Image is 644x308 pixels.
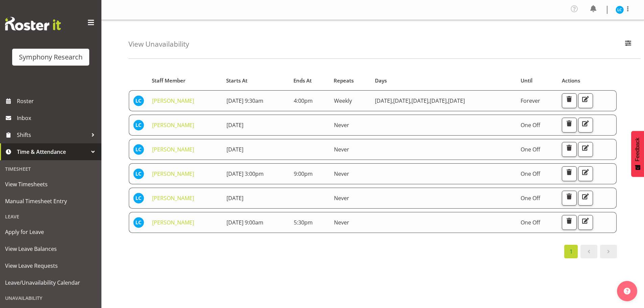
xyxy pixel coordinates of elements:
span: [DATE] [411,97,430,104]
span: [DATE] [375,97,393,104]
a: Apply for Leave [2,223,100,240]
span: Manual Timesheet Entry [5,196,96,206]
span: Inbox [17,113,98,123]
span: [DATE] [226,194,243,202]
span: One Off [521,194,540,202]
span: View Leave Requests [5,261,96,271]
a: [PERSON_NAME] [152,121,194,129]
div: Timesheet [2,162,100,176]
span: Actions [562,77,580,85]
a: Manual Timesheet Entry [2,193,100,210]
span: View Leave Balances [5,244,96,254]
button: Edit Unavailability [578,215,593,230]
div: Symphony Research [19,52,82,62]
img: lindsay-carroll-holland11869.jpg [133,168,144,179]
span: Shifts [17,130,88,140]
button: Edit Unavailability [578,142,593,157]
a: [PERSON_NAME] [152,97,194,104]
img: lindsay-carroll-holland11869.jpg [133,217,144,228]
h4: View Unavailability [128,40,189,48]
span: View Timesheets [5,179,96,189]
span: Repeats [334,77,354,85]
span: Weekly [334,97,352,104]
span: One Off [521,170,540,177]
span: 4:00pm [294,97,313,104]
span: Staff Member [152,77,186,85]
button: Edit Unavailability [578,191,593,206]
button: Delete Unavailability [562,215,577,230]
span: Feedback [635,138,641,161]
button: Filter Employees [621,37,635,52]
span: , [428,97,430,104]
div: Unavailability [2,291,100,305]
span: [DATE] [226,121,243,129]
span: Forever [521,97,540,104]
img: help-xxl-2.png [624,288,630,294]
span: Time & Attendance [17,147,88,157]
span: Leave/Unavailability Calendar [5,278,96,288]
span: One Off [521,146,540,153]
span: Never [334,121,349,129]
span: One Off [521,219,540,226]
button: Edit Unavailability [578,93,593,108]
span: , [410,97,411,104]
span: One Off [521,121,540,129]
img: lindsay-carroll-holland11869.jpg [133,144,144,155]
span: Never [334,146,349,153]
span: Never [334,219,349,226]
span: , [392,97,393,104]
a: View Timesheets [2,176,100,193]
button: Edit Unavailability [578,118,593,133]
span: Never [334,170,349,177]
button: Delete Unavailability [562,166,577,181]
span: 5:30pm [294,219,313,226]
div: Leave [2,210,100,223]
a: [PERSON_NAME] [152,194,194,202]
span: 9:00pm [294,170,313,177]
img: lindsay-carroll-holland11869.jpg [133,95,144,106]
img: Rosterit website logo [5,17,61,30]
a: [PERSON_NAME] [152,146,194,153]
a: View Leave Requests [2,257,100,274]
button: Delete Unavailability [562,93,577,108]
button: Edit Unavailability [578,166,593,181]
span: Apply for Leave [5,227,96,237]
span: Days [375,77,387,85]
button: Delete Unavailability [562,118,577,133]
span: [DATE] 9:00am [226,219,263,226]
button: Feedback - Show survey [631,131,644,177]
button: Delete Unavailability [562,142,577,157]
span: , [447,97,448,104]
span: [DATE] [393,97,411,104]
span: Roster [17,96,98,106]
img: lindsay-carroll-holland11869.jpg [133,193,144,204]
span: [DATE] [226,146,243,153]
button: Delete Unavailability [562,191,577,206]
img: lindsay-carroll-holland11869.jpg [616,6,624,14]
span: [DATE] [430,97,448,104]
span: Starts At [226,77,247,85]
a: [PERSON_NAME] [152,170,194,177]
a: Leave/Unavailability Calendar [2,274,100,291]
span: [DATE] 9:30am [226,97,263,104]
span: Never [334,194,349,202]
img: lindsay-carroll-holland11869.jpg [133,120,144,131]
span: Ends At [293,77,312,85]
a: View Leave Balances [2,240,100,257]
a: [PERSON_NAME] [152,219,194,226]
span: Until [521,77,532,85]
span: [DATE] [448,97,465,104]
span: [DATE] 3:00pm [226,170,264,177]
